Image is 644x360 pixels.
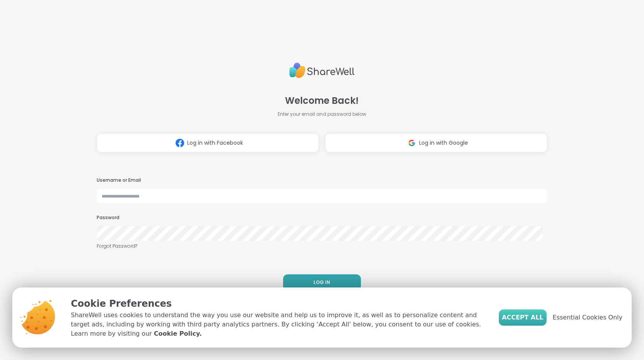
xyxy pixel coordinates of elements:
[71,297,486,311] p: Cookie Preferences
[97,215,547,221] h3: Password
[173,136,187,150] img: ShareWell Logomark
[419,139,468,147] span: Log in with Google
[71,311,486,338] p: ShareWell uses cookies to understand the way you use our website and help us to improve it, as we...
[499,309,547,326] button: Accept All
[289,59,355,81] img: ShareWell Logo
[154,329,201,338] a: Cookie Policy.
[283,274,361,291] button: LOG IN
[553,313,622,322] span: Essential Cookies Only
[314,279,330,286] span: LOG IN
[187,139,243,147] span: Log in with Facebook
[97,177,547,184] h3: Username or Email
[502,313,543,322] span: Accept All
[285,94,359,108] span: Welcome Back!
[97,133,319,152] button: Log in with Facebook
[325,133,547,152] button: Log in with Google
[97,243,547,250] a: Forgot Password?
[404,136,419,150] img: ShareWell Logomark
[278,111,366,118] span: Enter your email and password below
